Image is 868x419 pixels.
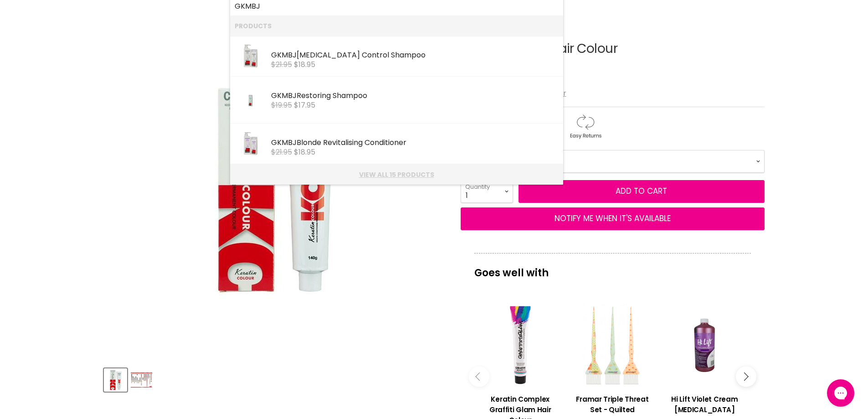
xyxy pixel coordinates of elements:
s: $21.95 [271,147,292,157]
li: Products: GKMBJ Restoring Shampoo [230,77,563,124]
img: BBJ092_AND_BBJ177_800_x_800_1024x1024_9d3a3962-b9c6-416a-82cf-9b71451a36c2_200x.png [235,128,267,160]
li: Products: GKMBJ Blonde Revitalising Conditioner [230,124,563,164]
iframe: Gorgias live chat messenger [822,376,859,410]
h1: Keratin Colour Hair Colour [461,42,765,56]
s: $21.95 [271,59,292,70]
b: GKMBJ [271,90,297,101]
li: View All [230,164,563,185]
div: Restoring Shampoo [271,92,559,101]
img: Keratin Colour Hair Colour [131,372,152,388]
div: Keratin Colour Hair Colour image. Click or Scroll to Zoom. [104,19,444,360]
button: Keratin Colour Hair Colour [130,368,153,392]
b: GKMBJ [271,137,297,148]
span: $18.95 [294,147,315,157]
button: Keratin Colour Hair Colour [104,368,127,392]
span: $17.95 [294,100,315,110]
b: GKMBJ [271,50,297,60]
img: BBJ015_200x.jpg [238,81,263,119]
span: Add to cart [616,186,667,197]
img: dandruff_control_1024x1024_70f4484b-1cc1-481b-85cc-049431bacb78_200x.png [235,41,267,72]
img: Keratin Colour Hair Colour [105,369,126,391]
span: $18.95 [294,59,315,70]
p: Goes well with [474,253,751,283]
button: NOTIFY ME WHEN IT'S AVAILABLE [461,207,765,230]
h3: Hi Lift Violet Cream [MEDICAL_DATA] [663,394,746,415]
img: Keratin Colour Hair Colour [164,80,383,299]
div: Blonde Revitalising Conditioner [271,139,559,148]
a: View all 15 products [235,171,559,178]
img: returns.gif [561,113,609,140]
div: Product thumbnails [103,366,446,392]
li: Products [230,16,563,36]
li: Products: GKMBJ Dandruff Control Shampoo [230,36,563,77]
select: Quantity [461,180,513,203]
button: Add to cart [519,180,765,203]
s: $19.95 [271,100,292,110]
div: [MEDICAL_DATA] Control Shampoo [271,51,559,61]
b: GKMBJ [235,1,260,11]
h3: Framar Triple Threat Set - Quilted [571,394,654,415]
